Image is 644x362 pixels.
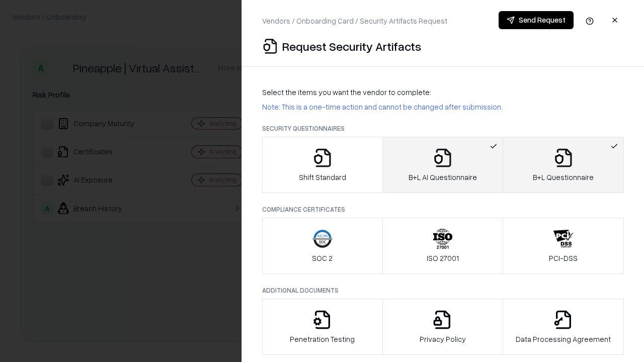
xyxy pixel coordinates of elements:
[312,253,333,263] p: SOC 2
[427,253,459,263] p: ISO 27001
[503,218,624,274] button: PCI-DSS
[382,299,504,355] button: Privacy Policy
[262,87,624,98] p: Select the items you want the vendor to complete:
[290,334,355,344] p: Penetration Testing
[499,11,574,29] button: Send Request
[262,205,624,214] p: Compliance Certificates
[382,137,504,193] button: B+L AI Questionnaire
[420,334,466,344] p: Privacy Policy
[382,218,504,274] button: ISO 27001
[299,172,346,183] p: Shift Standard
[549,253,578,263] p: PCI-DSS
[516,334,611,344] p: Data Processing Agreement
[282,38,421,54] p: Request Security Artifacts
[262,299,383,355] button: Penetration Testing
[533,172,594,183] p: B+L Questionnaire
[409,172,477,183] p: B+L AI Questionnaire
[503,137,624,193] button: B+L Questionnaire
[262,102,624,112] p: Note: This is a one-time action and cannot be changed after submission.
[262,124,624,133] p: Security Questionnaires
[503,299,624,355] button: Data Processing Agreement
[262,218,383,274] button: SOC 2
[262,286,624,295] p: Additional Documents
[262,137,383,193] button: Shift Standard
[262,16,447,26] p: Vendors / Onboarding Card / Security Artifacts Request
